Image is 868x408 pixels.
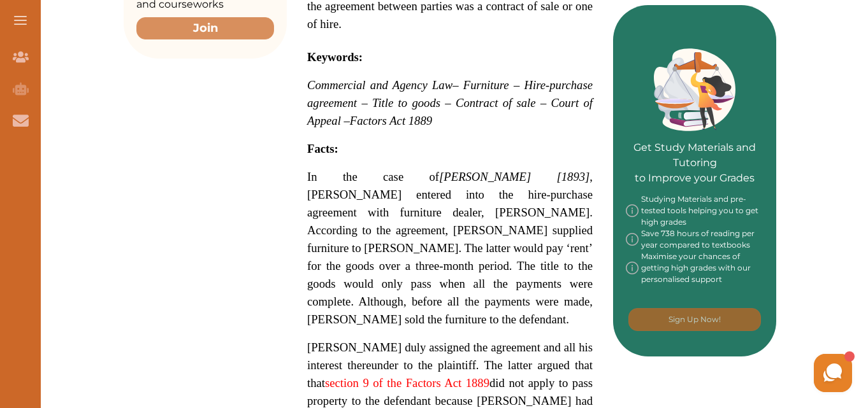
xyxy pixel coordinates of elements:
[325,376,489,390] a: section 9 of the Factors Act 1889
[307,78,452,92] span: Commercial and Agency Law
[626,104,763,186] p: Get Study Materials and Tutoring to Improve your Grades
[626,251,639,285] img: info-img
[307,142,338,155] strong: Facts:
[628,308,761,331] button: [object Object]
[562,351,855,395] iframe: HelpCrunch
[626,228,763,251] div: Save 738 hours of reading per year compared to textbooks
[350,114,432,127] span: Factors Act 1889
[439,170,590,183] span: [PERSON_NAME] [1893]
[626,193,639,228] img: info-img
[626,251,763,285] div: Maximise your chances of getting high grades with our personalised support
[654,48,735,131] img: Green card image
[136,17,274,39] button: Join
[307,50,363,64] strong: Keywords:
[626,228,639,251] img: info-img
[307,170,593,326] span: In the case of , [PERSON_NAME] entered into the hire-purchase agreement with furniture dealer, [P...
[669,314,721,325] p: Sign Up Now!
[626,193,763,228] div: Studying Materials and pre-tested tools helping you to get high grades
[307,78,593,127] span: – Furniture – Hire-purchase agreement – Title to goods – Contract of sale – Court of Appeal –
